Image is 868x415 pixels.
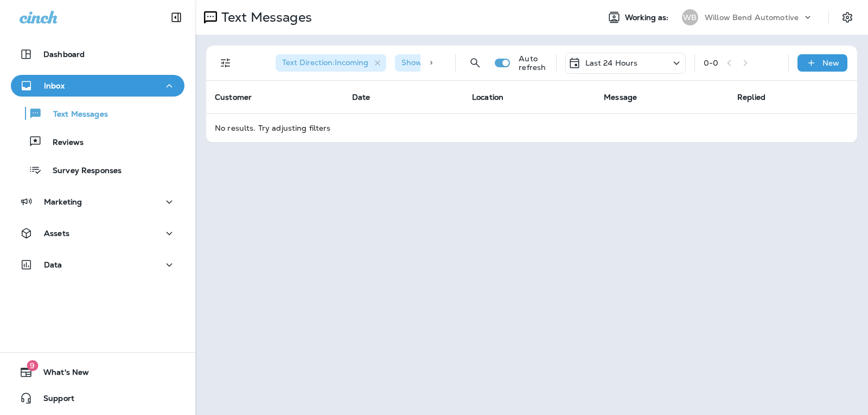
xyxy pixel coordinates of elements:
[44,197,82,206] p: Marketing
[11,361,184,383] button: 9What's New
[401,58,532,67] span: Show Start/Stop/Unsubscribe : true
[282,58,368,67] span: Text Direction : Incoming
[33,394,74,407] span: Support
[44,260,62,269] p: Data
[352,92,371,102] span: Date
[44,81,65,90] p: Inbox
[11,130,184,153] button: Reviews
[11,254,184,276] button: Data
[464,52,486,74] button: Search Messages
[161,7,192,28] button: Collapse Sidebar
[585,59,638,67] p: Last 24 Hours
[704,59,718,67] div: 0 - 0
[11,191,184,213] button: Marketing
[11,102,184,125] button: Text Messages
[11,222,184,244] button: Assets
[33,368,89,381] span: What's New
[682,9,698,25] div: WB
[217,9,312,25] p: Text Messages
[838,8,857,27] button: Settings
[395,54,550,72] div: Show Start/Stop/Unsubscribe:true
[215,92,252,102] span: Customer
[604,92,637,102] span: Message
[822,59,839,67] p: New
[11,75,184,97] button: Inbox
[625,13,671,22] span: Working as:
[43,50,85,59] p: Dashboard
[705,13,799,22] p: Willow Bend Automotive
[27,360,38,371] span: 9
[11,158,184,181] button: Survey Responses
[42,138,84,148] p: Reviews
[42,110,108,120] p: Text Messages
[11,387,184,409] button: Support
[215,52,237,74] button: Filters
[737,92,765,102] span: Replied
[472,92,503,102] span: Location
[519,54,547,72] p: Auto refresh
[276,54,386,72] div: Text Direction:Incoming
[44,229,69,238] p: Assets
[206,113,857,142] td: No results. Try adjusting filters
[42,166,122,176] p: Survey Responses
[11,43,184,65] button: Dashboard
